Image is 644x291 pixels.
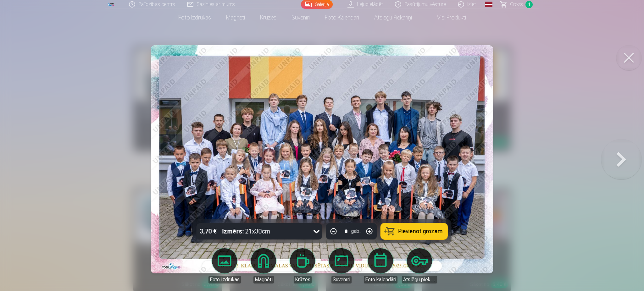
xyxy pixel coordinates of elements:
[317,9,367,26] a: Foto kalendāri
[419,9,474,26] a: Visi produkti
[284,9,317,26] a: Suvenīri
[219,9,253,26] a: Magnēti
[253,9,284,26] a: Krūzes
[525,1,533,8] span: 1
[510,1,523,8] span: Grozs
[108,3,114,6] img: /fa3
[367,9,419,26] a: Atslēgu piekariņi
[171,9,219,26] a: Foto izdrukas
